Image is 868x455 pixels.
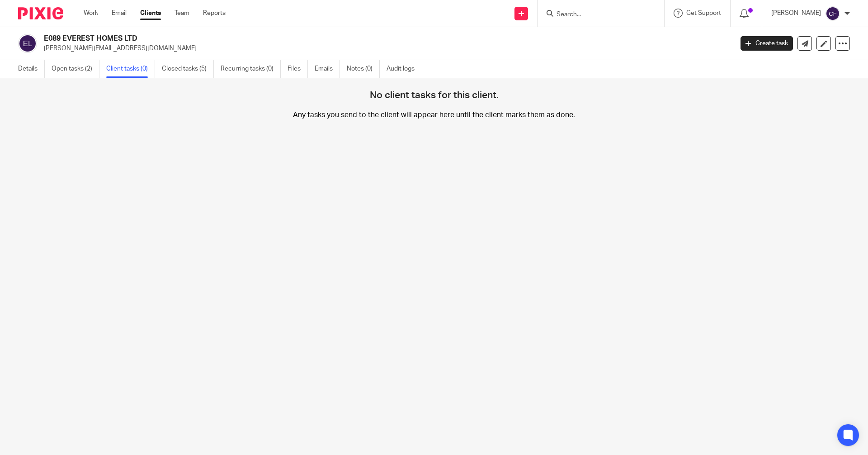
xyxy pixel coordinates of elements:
[44,34,590,43] h2: E089 EVEREST HOMES LTD
[347,60,380,78] a: Notes (0)
[221,60,281,78] a: Recurring tasks (0)
[175,9,189,18] a: Team
[140,9,161,18] a: Clients
[826,6,840,21] img: svg%3E
[44,44,727,53] p: [PERSON_NAME][EMAIL_ADDRESS][DOMAIN_NAME]
[203,9,226,18] a: Reports
[52,60,99,78] a: Open tasks (2)
[741,36,793,51] a: Create task
[771,9,821,18] p: [PERSON_NAME]
[387,60,421,78] a: Audit logs
[162,60,214,78] a: Closed tasks (5)
[84,9,98,18] a: Work
[315,60,340,78] a: Emails
[18,34,37,53] img: svg%3E
[112,9,127,18] a: Email
[18,7,63,19] img: Pixie
[370,58,499,101] h4: No client tasks for this client.
[145,110,723,161] p: Any tasks you send to the client will appear here until the client marks them as done.
[556,11,637,19] input: Search
[18,60,45,78] a: Details
[106,60,155,78] a: Client tasks (0)
[686,10,721,16] span: Get Support
[288,60,308,78] a: Files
